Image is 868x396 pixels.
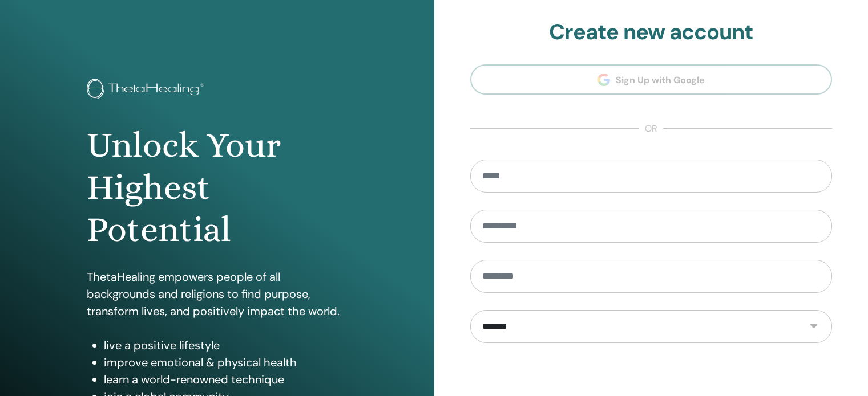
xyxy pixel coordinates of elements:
[104,354,348,371] li: improve emotional & physical health
[87,268,348,320] p: ThetaHealing empowers people of all backgrounds and religions to find purpose, transform lives, a...
[639,122,663,136] span: or
[87,124,348,251] h1: Unlock Your Highest Potential
[104,337,348,354] li: live a positive lifestyle
[470,19,833,46] h2: Create new account
[104,371,348,388] li: learn a world-renowned technique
